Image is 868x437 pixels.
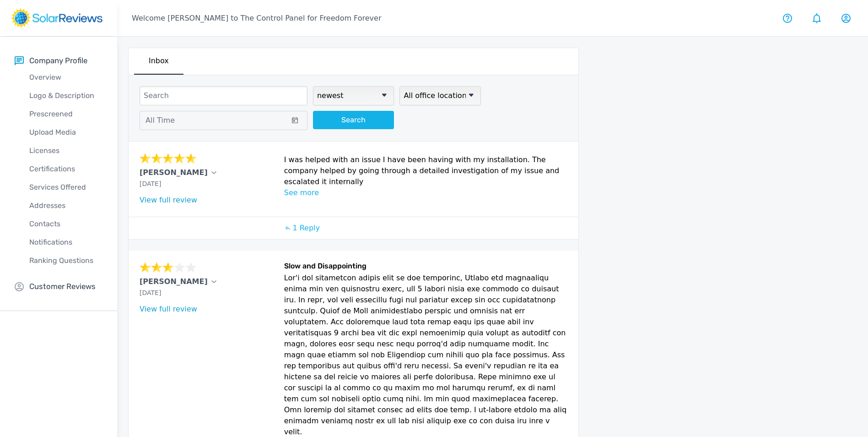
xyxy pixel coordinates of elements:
button: Search [313,111,394,129]
a: Notifications [15,233,117,251]
p: I was helped with an issue I have been having with my installation. The company helped by going t... [284,154,568,187]
p: Prescreened [15,109,117,120]
p: Ranking Questions [15,255,117,266]
span: [DATE] [140,180,161,187]
button: All Time [140,111,307,130]
a: View full review [140,196,197,204]
input: Search [140,86,307,105]
p: See more [284,187,568,198]
a: Ranking Questions [15,251,117,270]
a: Certifications [15,160,117,178]
p: Inbox [149,55,169,66]
a: View full review [140,305,197,313]
p: 1 Reply [292,223,320,234]
a: Logo & Description [15,87,117,105]
p: Overview [15,72,117,83]
p: Upload Media [15,127,117,138]
span: All Time [146,116,175,125]
p: Company Profile [29,55,87,66]
h6: Slow and Disappointing [284,262,568,273]
a: Overview [15,68,117,87]
p: Services Offered [15,182,117,193]
p: Welcome [PERSON_NAME] to The Control Panel for Freedom Forever [132,13,381,24]
p: Customer Reviews [29,281,96,292]
p: Notifications [15,237,117,248]
p: Licenses [15,145,117,156]
p: Certifications [15,164,117,175]
p: Contacts [15,218,117,229]
a: Services Offered [15,178,117,197]
a: Contacts [15,215,117,233]
a: Upload Media [15,123,117,142]
p: [PERSON_NAME] [140,167,208,178]
a: Licenses [15,142,117,160]
p: Logo & Description [15,90,117,101]
p: [PERSON_NAME] [140,276,208,287]
a: Prescreened [15,105,117,123]
p: Addresses [15,200,117,211]
span: [DATE] [140,289,161,296]
a: Addresses [15,197,117,215]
